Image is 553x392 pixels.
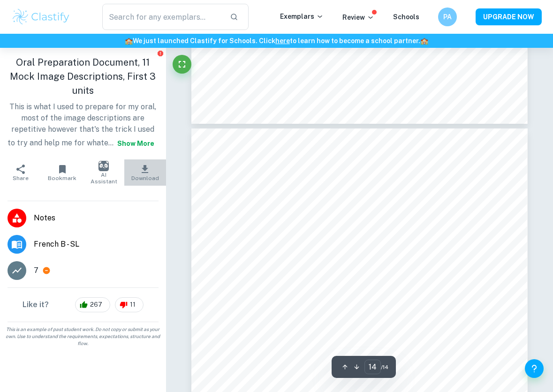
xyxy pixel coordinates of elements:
button: Download [124,159,166,186]
span: Notes [34,212,159,224]
button: AI Assistant [83,159,124,186]
p: Exemplars [280,11,324,22]
p: 7 [34,265,38,276]
p: Review [342,12,374,23]
h6: Like it? [23,299,49,310]
button: Fullscreen [173,55,191,74]
span: 🏫 [420,37,428,45]
span: French B - SL [34,239,159,250]
button: Help and Feedback [525,359,544,378]
span: Download [131,175,159,181]
h6: PA [442,12,453,22]
button: PA [438,8,457,26]
a: here [275,37,290,45]
button: Report issue [157,50,164,57]
h1: Oral Preparation Document, 11 Mock Image Descriptions, First 3 units [8,55,159,98]
div: 11 [115,297,144,312]
h6: We just launched Clastify for Schools. Click to learn how to become a school partner. [2,36,551,46]
span: / 14 [381,363,388,371]
button: UPGRADE NOW [476,8,542,25]
a: Schools [393,13,419,21]
span: 11 [125,300,141,309]
div: 267 [75,297,110,312]
span: Share [13,175,29,181]
span: 267 [85,300,107,309]
span: This is an example of past student work. Do not copy or submit as your own. Use to understand the... [4,326,162,347]
input: Search for any exemplars... [102,4,222,30]
span: AI Assistant [89,172,119,185]
button: Show more [114,135,158,152]
img: AI Assistant [98,161,109,171]
img: Clastify logo [11,8,71,26]
button: Bookmark [41,159,83,186]
p: This is what I used to prepare for my oral, most of the image descriptions are repetitive however... [8,101,159,152]
span: 🏫 [125,37,133,45]
span: Bookmark [48,175,76,181]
